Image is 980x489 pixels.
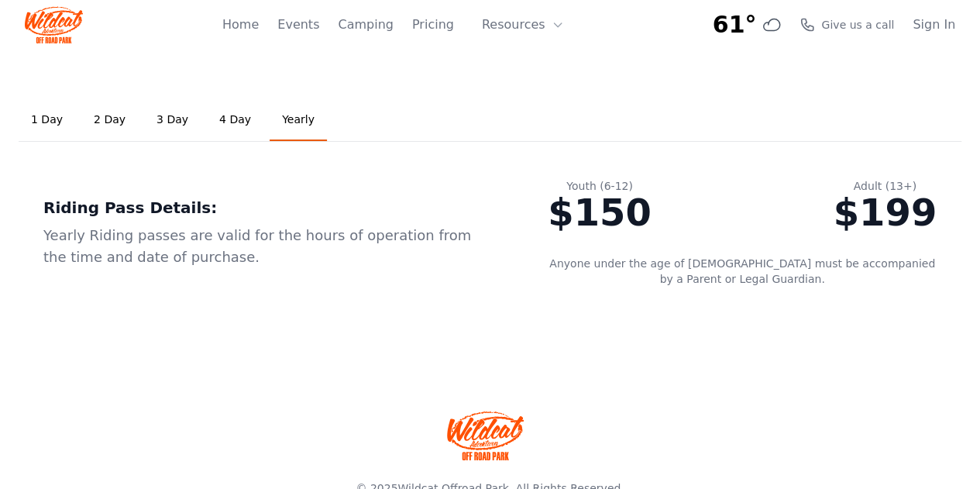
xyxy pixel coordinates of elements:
[548,178,652,194] div: Youth (6-12)
[207,99,263,141] a: 4 Day
[548,256,937,287] p: Anyone under the age of [DEMOGRAPHIC_DATA] must be accompanied by a Parent or Legal Guardian.
[222,15,259,34] a: Home
[713,11,757,39] span: 61°
[43,197,498,219] div: Riding Pass Details:
[43,225,498,268] div: Yearly Riding passes are valid for the hours of operation from the time and date of purchase.
[412,15,454,34] a: Pricing
[338,15,393,34] a: Camping
[144,99,201,141] a: 3 Day
[81,99,138,141] a: 2 Day
[913,15,955,34] a: Sign In
[447,411,524,460] img: Wildcat Offroad park
[821,17,894,33] span: Give us a call
[277,15,319,34] a: Events
[799,17,894,33] a: Give us a call
[270,99,327,141] a: Yearly
[833,178,937,194] div: Adult (13+)
[25,6,83,43] img: Wildcat Logo
[833,194,937,231] div: $199
[548,194,652,231] div: $150
[473,9,573,40] button: Resources
[19,99,75,141] a: 1 Day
